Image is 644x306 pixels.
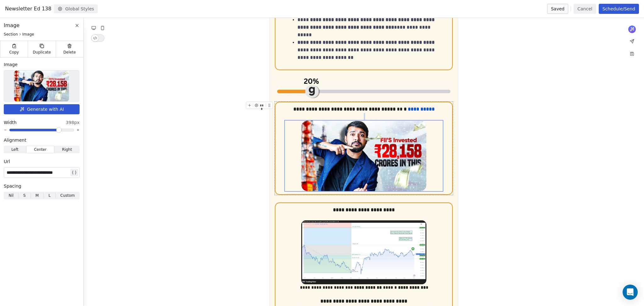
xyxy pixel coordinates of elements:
button: Cancel [574,4,596,14]
button: Generate with AI [4,104,80,114]
span: Width [4,119,17,126]
span: Image [4,22,19,29]
img: Selected image [14,71,69,101]
span: Image [22,32,34,37]
div: Open Intercom Messenger [623,285,638,300]
button: Saved [547,4,568,14]
span: Spacing [4,183,21,189]
span: Custom [60,193,75,198]
span: Newsletter Ed 138 [5,5,51,13]
button: Global Styles [54,4,98,13]
span: Copy [9,50,19,55]
span: Duplicate [33,50,51,55]
button: Schedule/Send [599,4,639,14]
span: Delete [64,50,76,55]
span: Url [4,158,10,165]
span: Right [62,147,72,152]
span: Image [4,61,18,68]
span: Left [11,147,19,152]
span: 398px [66,119,80,126]
span: Nil [8,193,14,198]
span: S [23,193,26,198]
span: M [36,193,39,198]
span: Section [4,32,18,37]
span: Alignment [4,137,26,143]
span: L [48,193,51,198]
